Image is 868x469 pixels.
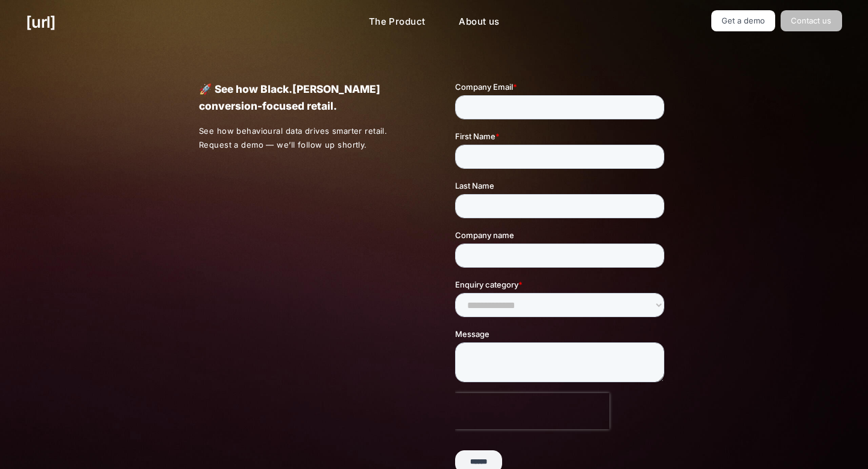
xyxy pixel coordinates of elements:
a: About us [449,10,509,34]
p: See how behavioural data drives smarter retail. Request a demo — we’ll follow up shortly. [199,124,414,152]
a: [URL] [26,10,55,34]
a: The Product [359,10,435,34]
a: Contact us [781,10,842,31]
a: Get a demo [711,10,776,31]
p: 🚀 See how Black.[PERSON_NAME] conversion-focused retail. [199,81,413,115]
